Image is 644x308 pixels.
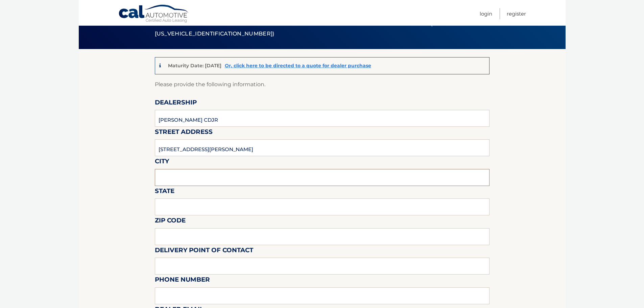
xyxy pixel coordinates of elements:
[155,186,174,198] label: State
[155,127,213,139] label: Street Address
[155,215,186,228] label: Zip Code
[168,63,221,69] p: Maturity Date: [DATE]
[155,97,197,110] label: Dealership
[507,8,526,19] a: Register
[155,156,169,169] label: City
[225,63,371,69] a: Or, click here to be directed to a quote for dealer purchase
[155,245,253,258] label: Delivery Point of Contact
[155,275,210,287] label: Phone Number
[155,80,490,89] p: Please provide the following information.
[118,4,189,24] a: Cal Automotive
[480,8,492,19] a: Login
[155,16,444,38] span: Ground a Vehicle - 2023 Jeep Grand Cherokee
